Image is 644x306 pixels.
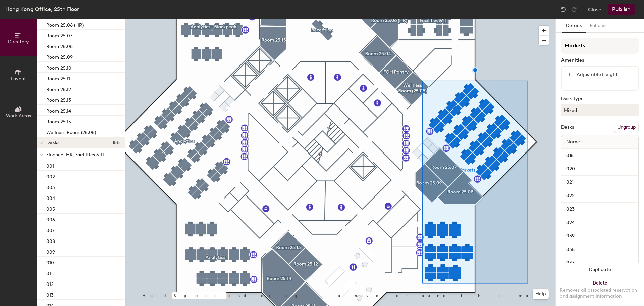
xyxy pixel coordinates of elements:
[563,136,583,148] span: Name
[571,6,577,13] img: Redo
[556,263,644,276] button: Duplicate
[561,125,574,130] div: Desks
[46,258,54,266] p: 010
[561,58,639,63] div: Amenities
[46,279,54,287] p: 012
[586,19,610,33] button: Policies
[46,236,55,244] p: 008
[11,76,26,82] span: Layout
[608,4,635,15] button: Publish
[46,204,55,212] p: 005
[46,95,71,103] p: Room 25.13
[46,42,73,49] p: Room 25.08
[46,52,73,60] p: Room 25.09
[46,20,84,28] p: Room 25.06 (HR)
[112,140,120,145] span: 188
[561,104,639,116] button: Mixed
[46,117,71,125] p: Room 25.15
[563,164,637,174] input: Unnamed desk
[563,178,637,187] input: Unnamed desk
[46,85,71,92] p: Room 25.12
[46,161,54,169] p: 001
[5,5,79,13] div: Hong Kong Office, 25th Floor
[563,191,637,201] input: Unnamed desk
[46,193,55,201] p: 004
[560,6,567,13] img: Undo
[563,218,637,227] input: Unnamed desk
[569,71,570,78] span: 1
[46,183,55,190] p: 003
[8,39,29,45] span: Directory
[46,226,55,233] p: 007
[6,113,31,119] span: Work Areas
[614,122,639,133] button: Ungroup
[46,290,54,298] p: 013
[46,63,71,71] p: Room 25.10
[563,245,637,254] input: Unnamed desk
[562,19,586,33] button: Details
[46,106,71,114] p: Room 25.14
[588,4,601,15] button: Close
[46,152,104,158] span: Finance, HR, Facilities & IT
[46,31,72,39] p: Room 25.07
[560,287,640,299] div: Removes all associated reservation and assignment information
[46,247,55,255] p: 009
[563,151,637,160] input: Unnamed desk
[46,215,55,223] p: 006
[46,269,53,276] p: 011
[46,128,96,135] p: Wellness Room (25.05)
[533,289,549,299] button: Help
[561,96,639,101] div: Desk Type
[574,70,621,79] div: Adjustable Height
[46,172,55,180] p: 002
[563,205,637,214] input: Unnamed desk
[565,70,574,79] button: 1
[563,231,637,241] input: Unnamed desk
[46,140,59,145] span: Desks
[46,74,70,82] p: Room 25.11
[556,276,644,306] button: DeleteRemoves all associated reservation and assignment information
[563,258,637,268] input: Unnamed desk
